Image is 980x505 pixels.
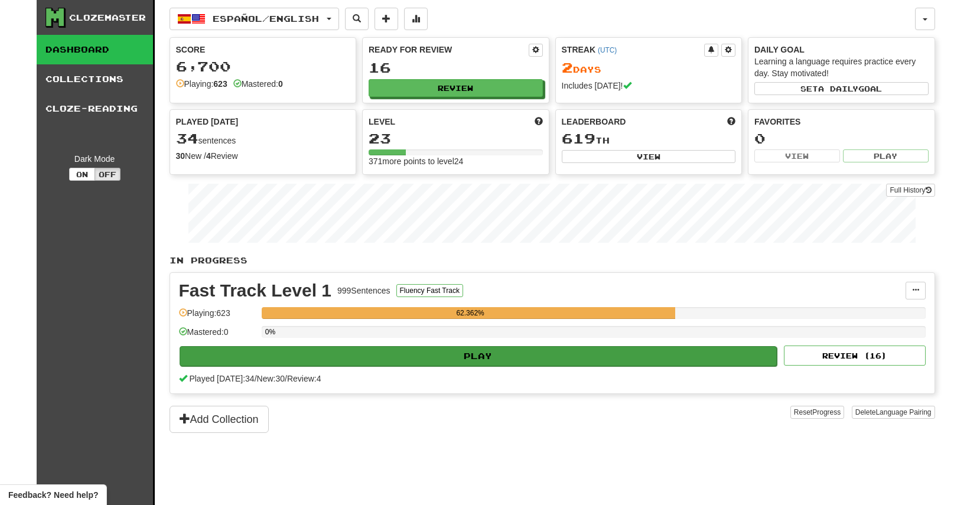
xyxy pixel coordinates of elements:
[176,116,239,128] span: Played [DATE]
[170,255,935,266] p: In Progress
[754,149,840,162] button: View
[179,326,256,346] div: Mastered: 0
[189,374,254,383] span: Played [DATE]: 34
[754,56,929,79] div: Learning a language requires practice every day. Stay motivated!
[176,59,350,74] div: 6,700
[45,153,144,165] div: Dark Mode
[285,374,287,383] span: /
[535,116,543,128] span: Score more points to level up
[278,79,283,89] strong: 0
[345,8,369,30] button: Search sentences
[404,8,428,30] button: More stats
[886,184,935,197] a: Full History
[562,60,736,76] div: Day s
[213,14,319,24] span: Español / English
[562,59,573,76] span: 2
[257,374,285,383] span: New: 30
[369,131,543,146] div: 23
[375,8,398,30] button: Add sentence to collection
[37,94,153,123] a: Cloze-Reading
[727,116,735,128] span: This week in points, UTC
[562,131,736,146] div: th
[562,150,736,163] button: View
[784,346,926,366] button: Review (16)
[176,150,350,162] div: New / Review
[95,168,121,181] button: Off
[875,408,931,416] span: Language Pairing
[337,285,390,297] div: 999 Sentences
[233,78,283,90] div: Mastered:
[852,406,935,419] button: DeleteLanguage Pairing
[176,131,350,146] div: sentences
[8,489,98,501] span: Open feedback widget
[790,406,844,419] button: ResetProgress
[754,82,929,95] button: Seta dailygoal
[179,282,332,299] div: Fast Track Level 1
[179,307,256,327] div: Playing: 623
[37,64,153,94] a: Collections
[598,46,617,54] a: (UTC)
[843,149,929,162] button: Play
[255,374,257,383] span: /
[287,374,321,383] span: Review: 4
[265,307,676,319] div: 62.362%
[562,44,705,56] div: Streak
[176,78,227,90] div: Playing:
[170,406,269,433] button: Add Collection
[754,131,929,146] div: 0
[369,155,543,167] div: 371 more points to level 24
[818,84,858,93] span: a daily
[69,168,95,181] button: On
[37,35,153,64] a: Dashboard
[170,8,339,30] button: Español/English
[754,44,929,56] div: Daily Goal
[754,116,929,128] div: Favorites
[176,130,198,146] span: 34
[213,79,227,89] strong: 623
[369,44,529,56] div: Ready for Review
[176,151,185,161] strong: 30
[562,130,595,146] span: 619
[180,346,777,366] button: Play
[369,116,395,128] span: Level
[396,284,463,297] button: Fluency Fast Track
[206,151,211,161] strong: 4
[562,116,626,128] span: Leaderboard
[812,408,841,416] span: Progress
[69,12,146,24] div: Clozemaster
[562,80,736,92] div: Includes [DATE]!
[369,79,543,97] button: Review
[176,44,350,56] div: Score
[369,60,543,75] div: 16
